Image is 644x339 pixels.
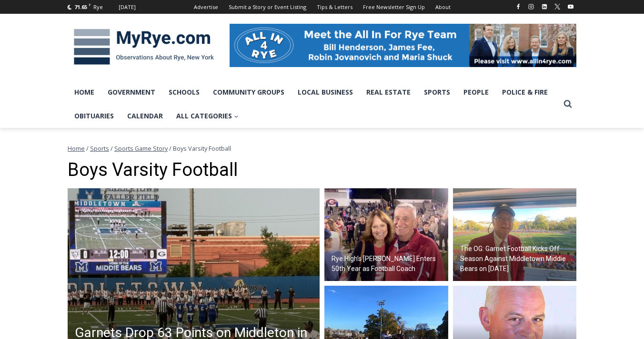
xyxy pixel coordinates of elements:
a: Real Estate [360,80,417,104]
nav: Breadcrumbs [68,144,576,153]
h2: The OG: Garnet Football Kicks Off Season Against Middletown Middie Bears on [DATE] [460,244,574,274]
a: Community Groups [206,80,291,104]
a: YouTube [565,1,576,12]
a: Home [68,144,85,153]
div: Rye [93,3,103,11]
span: F [89,2,91,7]
a: Instagram [525,1,537,12]
span: 71.65 [74,3,87,10]
h2: Rye High’s [PERSON_NAME] Enters 50th Year as Football Coach [332,254,446,274]
a: Linkedin [539,1,550,12]
a: Government [101,80,162,104]
a: Sports [417,80,457,104]
a: Sports [90,144,109,153]
img: All in for Rye [230,24,576,67]
img: MyRye.com [68,22,220,72]
a: People [457,80,495,104]
a: X [552,1,563,12]
span: All Categories [176,111,239,121]
a: Calendar [121,104,170,128]
a: Rye High’s [PERSON_NAME] Enters 50th Year as Football Coach [324,188,448,281]
span: / [111,144,113,153]
a: Police & Fire [495,80,554,104]
a: All Categories [170,104,245,128]
div: [DATE] [119,3,136,11]
nav: Primary Navigation [68,80,559,128]
img: (PHOTO: Garr and his wife Cathy on the field at Rye High School's Nugent Stadium.) [324,188,448,281]
a: Home [68,80,101,104]
button: View Search Form [559,96,576,113]
a: Facebook [513,1,524,12]
a: Schools [162,80,206,104]
h1: Boys Varsity Football [68,159,576,181]
span: Boys Varsity Football [173,144,231,153]
a: Sports Game Story [114,144,168,153]
a: The OG: Garnet Football Kicks Off Season Against Middletown Middie Bears on [DATE] [453,188,577,281]
a: Obituaries [68,104,121,128]
a: Local Business [291,80,360,104]
span: / [169,144,171,153]
img: (PHOTO: The voice of Rye Garnet Football and Old Garnet Steve Feeney in the Nugent Stadium press ... [453,188,577,281]
span: / [86,144,89,153]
